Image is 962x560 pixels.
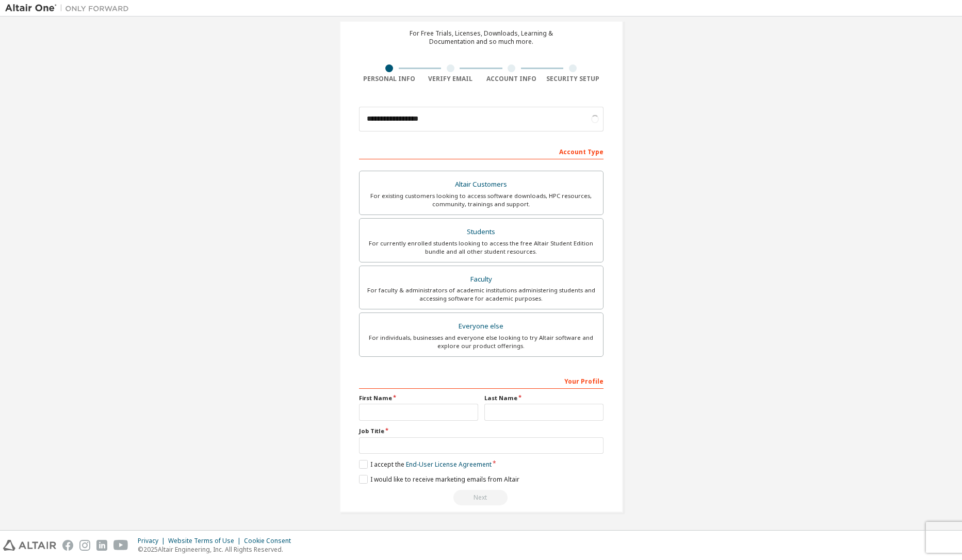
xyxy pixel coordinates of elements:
[481,75,543,83] div: Account Info
[366,192,597,208] div: For existing customers looking to access software downloads, HPC resources, community, trainings ...
[366,286,597,303] div: For faculty & administrators of academic institutions administering students and accessing softwa...
[359,394,478,402] label: First Name
[5,3,134,13] img: Altair One
[113,540,128,551] img: youtube.svg
[366,272,597,287] div: Faculty
[398,11,564,23] div: Create an Altair One Account
[410,29,553,46] div: For Free Trials, Licenses, Downloads, Learning & Documentation and so much more.
[96,540,107,551] img: linkedin.svg
[366,225,597,239] div: Students
[359,475,519,484] label: I would like to receive marketing emails from Altair
[406,460,492,469] a: End-User License Agreement
[420,75,481,83] div: Verify Email
[244,537,297,545] div: Cookie Consent
[542,75,604,83] div: Security Setup
[79,540,90,551] img: instagram.svg
[62,540,73,551] img: facebook.svg
[366,319,597,334] div: Everyone else
[359,460,492,469] label: I accept the
[359,490,604,505] div: Please wait while checking email ...
[359,143,604,159] div: Account Type
[168,537,244,545] div: Website Terms of Use
[138,545,297,554] p: © 2025 Altair Engineering, Inc. All Rights Reserved.
[484,394,604,402] label: Last Name
[366,239,597,256] div: For currently enrolled students looking to access the free Altair Student Edition bundle and all ...
[359,372,604,389] div: Your Profile
[138,537,168,545] div: Privacy
[366,334,597,350] div: For individuals, businesses and everyone else looking to try Altair software and explore our prod...
[359,427,604,435] label: Job Title
[3,540,56,551] img: altair_logo.svg
[366,177,597,192] div: Altair Customers
[359,75,420,83] div: Personal Info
